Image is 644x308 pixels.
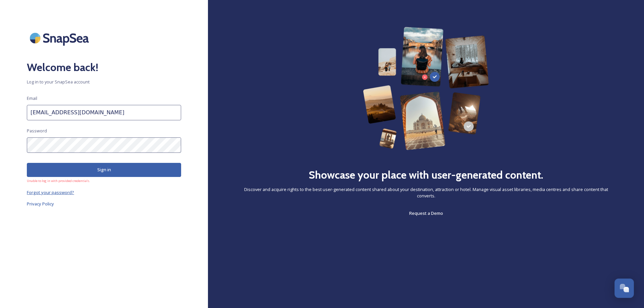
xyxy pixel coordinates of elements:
span: Unable to log in with provided credentials. [27,179,181,183]
a: Privacy Policy [27,200,181,208]
button: Open Chat [614,279,634,298]
a: Request a Demo [409,209,443,217]
span: Privacy Policy [27,201,54,207]
span: Email [27,95,37,102]
span: Request a Demo [409,210,443,216]
h2: Welcome back! [27,59,181,75]
img: 63b42ca75bacad526042e722_Group%20154-p-800.png [363,27,489,150]
img: SnapSea Logo [27,27,94,49]
button: Sign in [27,163,181,177]
input: john.doe@snapsea.io [27,105,181,120]
h2: Showcase your place with user-generated content. [309,167,543,183]
span: Discover and acquire rights to the best user-generated content shared about your destination, att... [235,186,617,199]
span: Log in to your SnapSea account [27,79,181,85]
a: Forgot your password? [27,188,181,196]
span: Password [27,128,47,134]
span: Forgot your password? [27,189,74,195]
